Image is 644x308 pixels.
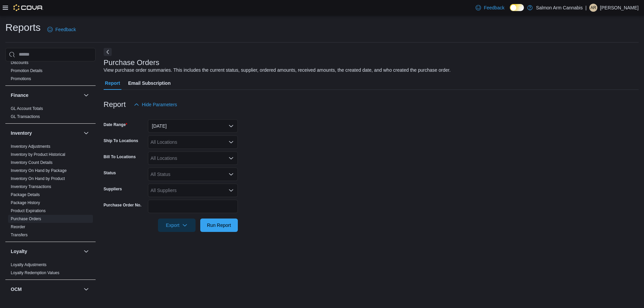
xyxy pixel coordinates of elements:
[207,222,231,229] span: Run Report
[11,184,51,189] span: Inventory Transactions
[591,4,596,12] span: AR
[228,172,234,177] button: Open list of options
[104,170,116,176] label: Status
[104,59,159,67] h3: Purchase Orders
[228,139,234,145] button: Open list of options
[104,67,451,74] div: View purchase order summaries. This includes the current status, supplier, ordered amounts, recei...
[11,192,40,197] a: Package Details
[11,208,46,213] a: Product Expirations
[11,92,29,99] h3: Finance
[11,92,81,99] button: Finance
[11,176,65,181] a: Inventory On Hand by Product
[148,119,238,133] button: [DATE]
[82,91,90,99] button: Finance
[11,160,53,165] a: Inventory Count Details
[11,114,40,119] a: GL Transactions
[11,68,43,73] a: Promotion Details
[158,219,196,232] button: Export
[11,262,47,267] span: Loyalty Adjustments
[11,130,81,136] button: Inventory
[82,285,90,293] button: OCM
[11,232,28,238] span: Transfers
[105,76,120,90] span: Report
[510,11,510,11] span: Dark Mode
[45,23,78,36] a: Feedback
[484,4,504,11] span: Feedback
[589,4,597,12] div: Ariel Richards
[5,21,41,34] h1: Reports
[82,129,90,137] button: Inventory
[11,233,28,237] a: Transfers
[600,4,639,12] p: [PERSON_NAME]
[142,101,177,108] span: Hide Parameters
[473,1,507,14] a: Feedback
[5,59,96,85] div: Discounts & Promotions
[11,76,31,81] span: Promotions
[200,219,238,232] button: Run Report
[5,105,96,123] div: Finance
[11,168,67,173] span: Inventory On Hand by Package
[11,144,50,149] span: Inventory Adjustments
[13,4,43,11] img: Cova
[11,208,46,213] span: Product Expirations
[104,186,122,192] label: Suppliers
[11,152,65,157] a: Inventory by Product Historical
[104,48,112,56] button: Next
[585,4,587,12] p: |
[536,4,583,12] p: Salmon Arm Cannabis
[228,188,234,193] button: Open list of options
[5,142,96,242] div: Inventory
[11,106,43,111] a: GL Account Totals
[11,144,50,149] a: Inventory Adjustments
[11,130,32,136] h3: Inventory
[11,270,59,275] a: Loyalty Redemption Values
[104,202,142,208] label: Purchase Order No.
[11,60,29,65] a: Discounts
[104,138,138,143] label: Ship To Locations
[11,225,25,229] a: Reorder
[128,76,171,90] span: Email Subscription
[82,247,90,255] button: Loyalty
[104,154,136,160] label: Bill To Locations
[11,286,22,293] h3: OCM
[11,262,47,267] a: Loyalty Adjustments
[11,184,51,189] a: Inventory Transactions
[11,217,41,221] a: Purchase Orders
[104,101,126,109] h3: Report
[11,286,81,293] button: OCM
[5,261,96,280] div: Loyalty
[55,26,76,33] span: Feedback
[11,248,27,255] h3: Loyalty
[104,122,127,127] label: Date Range
[11,192,40,197] span: Package Details
[162,219,192,232] span: Export
[228,156,234,161] button: Open list of options
[11,76,31,81] a: Promotions
[11,248,81,255] button: Loyalty
[510,4,524,11] input: Dark Mode
[131,98,180,111] button: Hide Parameters
[11,200,40,205] a: Package History
[11,168,67,173] a: Inventory On Hand by Package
